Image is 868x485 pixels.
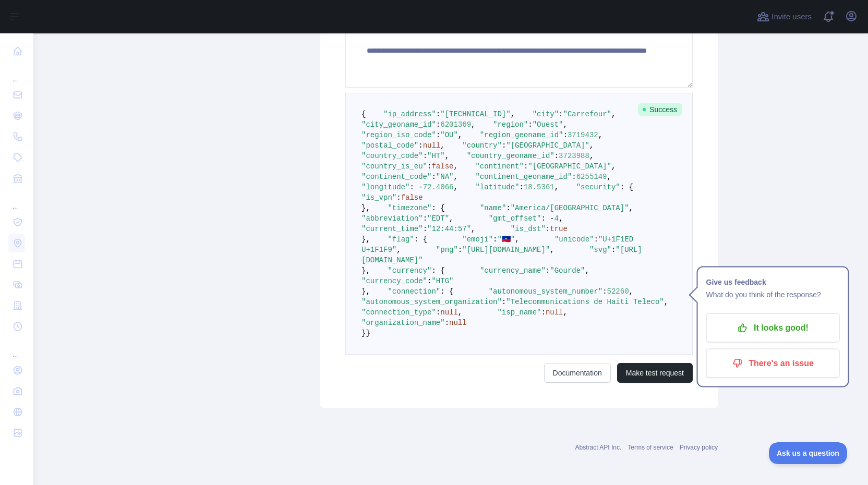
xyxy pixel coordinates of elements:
span: , [458,308,462,317]
span: 3719432 [568,131,598,139]
span: "city_geoname_id" [361,120,436,129]
p: It looks good! [714,319,832,337]
span: "Gourde" [550,266,585,275]
span: , [589,141,594,150]
span: : [436,308,440,317]
span: "[GEOGRAPHIC_DATA]" [528,162,611,171]
span: "country" [462,141,502,150]
span: : { [414,235,427,244]
span: : [423,225,427,233]
span: "EDT" [427,214,449,223]
span: "is_vpn" [361,193,396,202]
span: "country_is_eu" [361,162,427,171]
span: : [458,246,462,254]
span: : [546,266,550,275]
span: : [611,246,616,254]
span: "country_geoname_id" [467,152,554,160]
span: "security" [576,183,620,191]
span: "gmt_offset" [489,214,541,223]
span: : [436,120,440,129]
span: 18.5361 [524,183,554,191]
span: 3723988 [559,152,589,160]
span: , [453,173,457,181]
span: null [440,308,458,317]
span: "isp_name" [497,308,541,317]
span: false [401,193,423,202]
a: Documentation [544,363,611,383]
span: "continent" [475,162,523,171]
button: Make test request [617,363,693,383]
span: 72.4066 [423,183,454,191]
span: : [541,308,545,317]
span: , [664,298,668,306]
span: : [524,162,528,171]
span: : [506,204,510,212]
span: : [528,120,532,129]
span: , [589,152,594,160]
span: "ip_address" [383,110,436,118]
span: "svg" [589,246,611,254]
span: "region" [493,120,528,129]
div: ... [8,338,25,359]
span: "png" [436,246,458,254]
span: "[TECHNICAL_ID]" [440,110,510,118]
span: }, [361,204,370,212]
span: , [611,162,616,171]
a: Abstract API Inc. [575,444,622,451]
span: : { [440,287,453,296]
span: } [361,329,366,337]
span: "[URL][DOMAIN_NAME]" [462,246,550,254]
span: : [572,173,576,181]
span: "current_time" [361,225,423,233]
button: There's an issue [706,349,840,378]
a: Terms of service [628,444,673,451]
span: "emoji" [462,235,493,244]
span: }, [361,287,370,296]
span: , [511,110,515,118]
span: , [449,214,453,223]
span: : [502,298,506,306]
iframe: Toggle Customer Support [769,442,847,464]
span: "Ouest" [533,120,563,129]
h1: Give us feedback [706,276,840,288]
span: , [453,162,457,171]
span: "latitude" [475,183,519,191]
span: 6255149 [576,173,607,181]
span: null [423,141,441,150]
span: 4 [554,214,559,223]
span: true [550,225,568,233]
span: "autonomous_system_organization" [361,298,502,306]
span: "is_dst" [511,225,546,233]
span: : [431,173,436,181]
span: : - [541,214,554,223]
span: : { [431,204,444,212]
span: : [563,131,568,139]
span: , [563,120,568,129]
span: : [493,235,497,244]
span: "postal_code" [361,141,418,150]
span: , [396,246,401,254]
span: 6201369 [440,120,471,129]
span: "name" [480,204,506,212]
span: , [554,183,559,191]
span: : [436,131,440,139]
span: }, [361,266,370,275]
span: , [440,141,444,150]
span: "abbreviation" [361,214,423,223]
span: , [550,246,554,254]
span: false [431,162,453,171]
span: , [629,204,633,212]
span: "continent_geoname_id" [475,173,572,181]
span: "🇭🇹" [498,235,515,244]
span: : - [409,183,423,191]
span: : [427,162,431,171]
span: "city" [533,110,559,118]
span: "autonomous_system_number" [489,287,602,296]
span: , [471,225,475,233]
span: "America/[GEOGRAPHIC_DATA]" [511,204,629,212]
span: : [546,225,550,233]
span: } [366,329,370,337]
span: : [519,183,523,191]
span: "HTG" [431,277,453,285]
span: : [436,110,440,118]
